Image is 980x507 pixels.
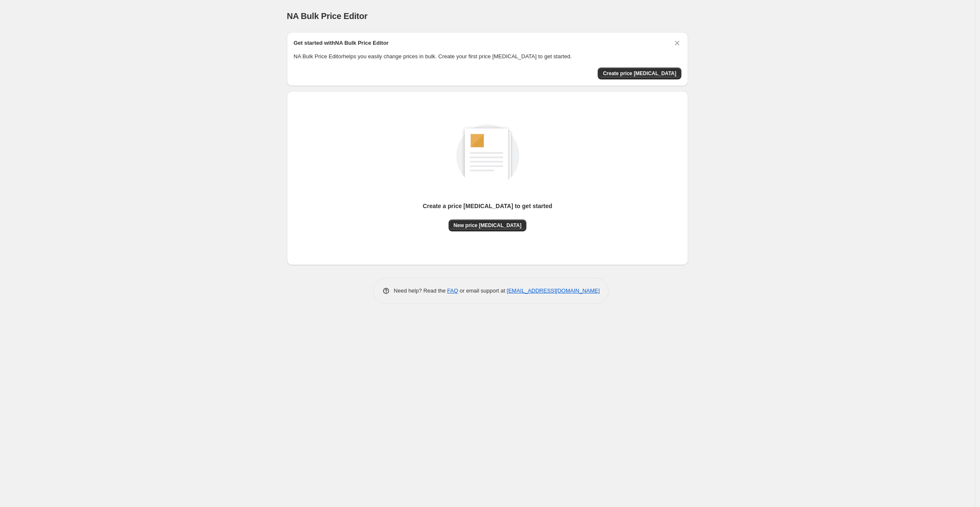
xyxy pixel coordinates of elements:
[423,202,553,210] p: Create a price [MEDICAL_DATA] to get started
[394,287,447,294] span: Need help? Read the
[447,287,458,294] a: FAQ
[598,68,681,79] button: Create price change job
[454,222,522,229] span: New price [MEDICAL_DATA]
[287,11,367,21] span: NA Bulk Price Editor
[294,39,389,47] h2: Get started with NA Bulk Price Editor
[449,220,527,231] button: New price [MEDICAL_DATA]
[603,70,676,77] span: Create price [MEDICAL_DATA]
[507,287,600,294] a: [EMAIL_ADDRESS][DOMAIN_NAME]
[294,52,681,61] p: NA Bulk Price Editor helps you easily change prices in bulk. Create your first price [MEDICAL_DAT...
[458,287,507,294] span: or email support at
[673,39,681,47] button: Dismiss card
